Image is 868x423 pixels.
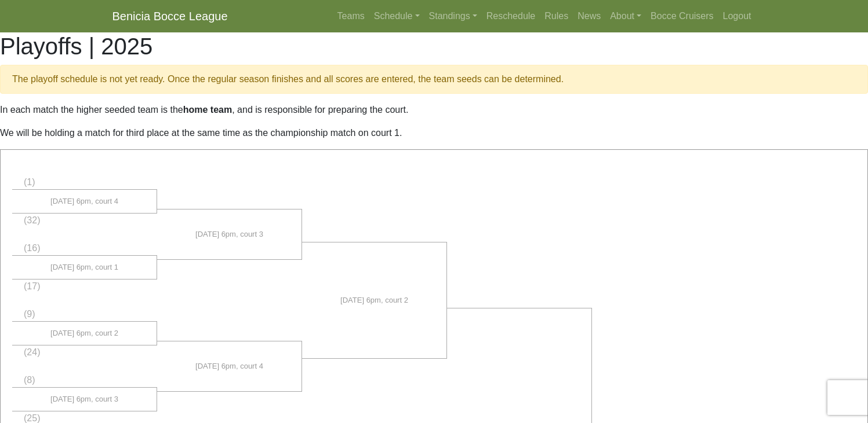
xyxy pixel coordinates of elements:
a: Rules [540,5,573,28]
span: [DATE] 6pm, court 1 [50,262,118,273]
span: [DATE] 6pm, court 2 [340,295,408,306]
span: [DATE] 6pm, court 4 [50,196,118,207]
span: (25) [24,413,40,423]
span: (16) [24,243,40,253]
a: Standings [424,5,482,28]
a: Schedule [369,5,424,28]
a: About [605,5,646,28]
span: (1) [24,177,35,187]
a: Bocce Cruisers [646,5,718,28]
span: (32) [24,215,40,225]
span: (17) [24,281,40,291]
a: Teams [333,5,369,28]
span: [DATE] 6pm, court 3 [195,229,263,240]
a: Reschedule [482,5,540,28]
a: News [573,5,605,28]
a: Logout [718,5,756,28]
a: Benicia Bocce League [112,5,228,28]
span: (9) [24,309,35,319]
span: [DATE] 6pm, court 4 [195,361,263,372]
span: (8) [24,375,35,385]
span: (24) [24,347,40,357]
span: [DATE] 6pm, court 2 [50,328,118,339]
strong: home team [183,105,232,115]
span: [DATE] 6pm, court 3 [50,393,118,405]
